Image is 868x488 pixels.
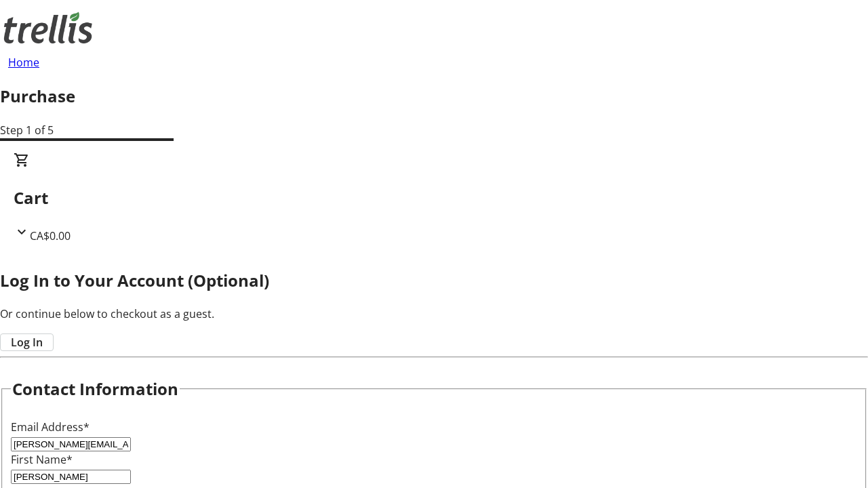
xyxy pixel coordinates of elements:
span: Log In [11,334,43,350]
h2: Contact Information [12,377,178,401]
h2: Cart [14,186,854,210]
label: First Name* [11,452,73,467]
div: CartCA$0.00 [14,152,854,244]
span: CA$0.00 [30,228,71,243]
label: Email Address* [11,420,90,434]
